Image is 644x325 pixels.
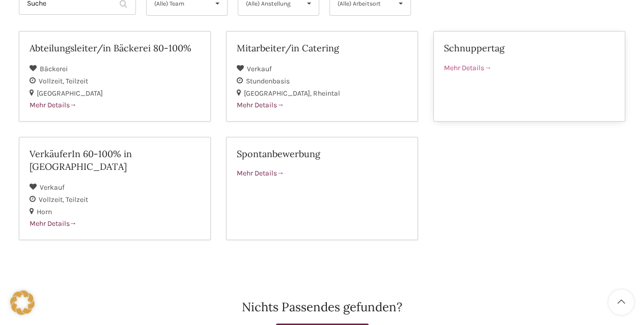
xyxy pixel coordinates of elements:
[237,147,407,160] h2: Spontanbewerbung
[30,147,200,173] h2: VerkäuferIn 60-100% in [GEOGRAPHIC_DATA]
[226,137,418,240] a: Spontanbewerbung Mehr Details
[226,31,418,122] a: Mitarbeiter/in Catering Verkauf Stundenbasis [GEOGRAPHIC_DATA] Rheintal Mehr Details
[19,301,626,313] h2: Nichts Passendes gefunden?
[237,42,407,54] h2: Mitarbeiter/in Catering
[433,31,625,122] a: Schnuppertag Mehr Details
[444,64,491,72] span: Mehr Details
[66,77,88,85] span: Teilzeit
[313,89,340,98] span: Rheintal
[66,195,88,204] span: Teilzeit
[19,31,211,122] a: Abteilungsleiter/in Bäckerei 80-100% Bäckerei Vollzeit Teilzeit [GEOGRAPHIC_DATA] Mehr Details
[30,219,77,228] span: Mehr Details
[40,183,65,192] span: Verkauf
[39,77,66,85] span: Vollzeit
[237,101,284,109] span: Mehr Details
[237,169,284,178] span: Mehr Details
[40,65,68,73] span: Bäckerei
[247,65,272,73] span: Verkauf
[244,89,313,98] span: [GEOGRAPHIC_DATA]
[608,289,634,315] a: Scroll to top button
[39,195,66,204] span: Vollzeit
[37,208,52,216] span: Horn
[444,42,614,54] h2: Schnuppertag
[37,89,103,98] span: [GEOGRAPHIC_DATA]
[246,77,290,85] span: Stundenbasis
[30,101,77,109] span: Mehr Details
[30,42,200,54] h2: Abteilungsleiter/in Bäckerei 80-100%
[19,137,211,240] a: VerkäuferIn 60-100% in [GEOGRAPHIC_DATA] Verkauf Vollzeit Teilzeit Horn Mehr Details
